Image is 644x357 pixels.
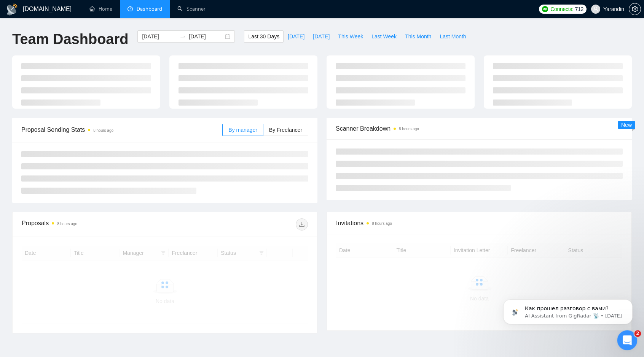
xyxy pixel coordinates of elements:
button: Last Month [435,30,470,43]
span: Last Week [371,32,397,41]
span: Invitations [336,218,622,228]
a: searchScanner [177,6,206,12]
time: 8 hours ago [93,128,113,133]
span: 712 [575,5,583,13]
span: setting [629,6,641,12]
button: setting [629,3,641,15]
span: Last Month [440,32,466,41]
span: This Month [405,32,431,41]
span: New [621,122,632,128]
div: Proposals [22,218,165,231]
span: user [593,6,598,12]
button: Last 30 Days [244,30,284,43]
span: Connects: [550,5,573,13]
span: By Freelancer [269,127,302,133]
button: [DATE] [284,30,309,43]
span: This Week [338,32,363,41]
span: to [180,33,186,39]
span: [DATE] [288,32,304,41]
img: upwork-logo.png [542,6,548,12]
span: Last 30 Days [248,32,279,41]
button: [DATE] [309,30,334,43]
span: dashboard [128,6,133,11]
input: Start date [142,32,177,41]
a: homeHome [89,6,112,12]
iframe: Intercom notifications сообщение [492,283,644,336]
time: 8 hours ago [372,221,392,226]
button: Last Week [367,30,401,43]
span: By manager [228,127,257,133]
button: This Week [334,30,367,43]
iframe: Intercom live chat [617,330,638,351]
input: End date [189,32,223,41]
span: 2 [634,330,641,337]
span: swap-right [180,33,186,39]
img: logo [6,3,18,16]
time: 8 hours ago [57,222,77,226]
span: [DATE] [313,32,330,41]
button: This Month [401,30,435,43]
h1: Team Dashboard [12,30,128,48]
span: Dashboard [137,6,162,12]
span: Scanner Breakdown [336,124,623,133]
time: 8 hours ago [399,127,419,131]
a: setting [629,6,641,12]
span: Proposal Sending Stats [21,125,222,134]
